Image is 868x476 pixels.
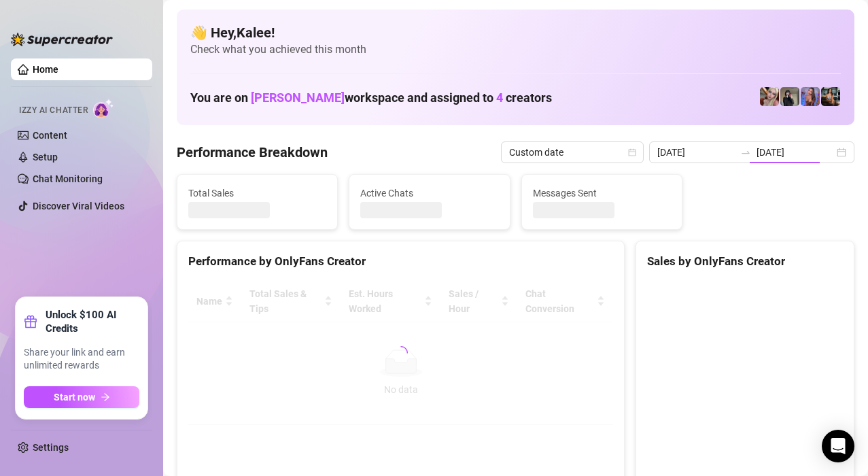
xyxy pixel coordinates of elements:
[190,42,841,57] span: Check what you achieved this month
[101,392,110,402] span: arrow-right
[93,99,114,118] img: AI Chatter
[24,346,139,373] span: Share your link and earn unlimited rewards
[33,442,69,453] a: Settings
[251,90,345,105] span: [PERSON_NAME]
[11,33,113,46] img: logo-BBDzfeDw.svg
[24,315,37,328] span: gift
[821,87,840,106] img: Ava
[657,145,735,160] input: Start date
[757,145,834,160] input: End date
[190,90,552,105] h1: You are on workspace and assigned to creators
[740,147,751,158] span: to
[647,252,843,271] div: Sales by OnlyFans Creator
[509,142,636,163] span: Custom date
[33,201,124,211] a: Discover Viral Videos
[177,143,328,162] h4: Performance Breakdown
[188,252,613,271] div: Performance by OnlyFans Creator
[19,104,88,117] span: Izzy AI Chatter
[360,186,498,201] span: Active Chats
[33,152,58,163] a: Setup
[46,308,139,335] strong: Unlock $100 AI Credits
[33,130,67,141] a: Content
[780,87,799,106] img: Anna
[801,87,820,106] img: Ava
[24,386,139,408] button: Start nowarrow-right
[533,186,671,201] span: Messages Sent
[822,430,854,462] div: Open Intercom Messenger
[496,90,503,105] span: 4
[760,87,779,106] img: Anna
[33,173,103,184] a: Chat Monitoring
[740,147,751,158] span: swap-right
[33,64,58,75] a: Home
[188,186,326,201] span: Total Sales
[54,392,95,403] span: Start now
[190,23,841,42] h4: 👋 Hey, Kalee !
[628,148,636,156] span: calendar
[392,344,409,361] span: loading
